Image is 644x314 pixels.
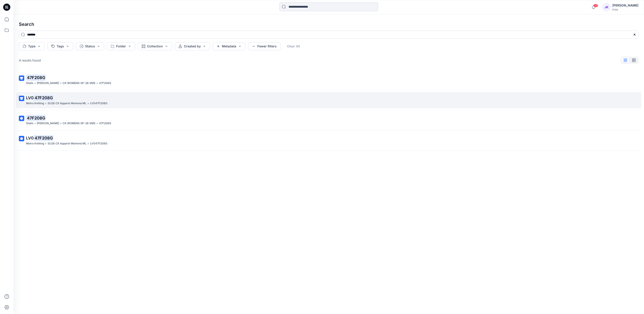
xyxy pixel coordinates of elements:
[248,42,280,50] button: Fewer filters
[16,112,641,128] a: 47F208GShahi>[PERSON_NAME]>CK WOMENS SP-26 SMS>47F208G
[37,81,59,86] p: Shahi Calvin
[47,42,73,50] button: Tags
[96,81,98,86] p: >
[602,3,611,11] div: JK
[45,101,47,106] p: >
[90,141,107,146] p: LV047F208G
[26,115,46,121] mark: 47F208G
[45,141,47,146] p: >
[48,101,86,106] p: SU26 CK Apparel Womens ML
[612,3,638,8] div: [PERSON_NAME]
[593,4,598,7] span: 20
[37,121,59,126] p: Shahi Calvin
[34,95,53,101] mark: 47F208G
[34,135,53,141] mark: 47F208G
[99,81,111,86] p: 47F208G
[16,132,641,149] a: LV047F208GMetro Knitting>SU26 CK Apparel Womens ML>LV047F208G
[175,42,210,50] button: Created by
[26,81,33,86] p: Shahi
[87,101,89,106] p: >
[16,92,641,108] a: LV047F208GMetro Knitting>SU26 CK Apparel Womens ML>LV047F208G
[34,121,36,126] p: >
[213,42,245,50] button: Metadata
[612,8,638,11] div: PVH
[63,81,95,86] p: CK WOMENS SP-26 SMS
[26,74,46,81] mark: 47F208G
[34,81,36,86] p: >
[26,101,44,106] p: Metro Knitting
[26,141,44,146] p: Metro Knitting
[26,121,33,126] p: Shahi
[26,136,34,140] span: LV0
[107,42,135,50] button: Folder
[90,101,107,106] p: LV047F208G
[76,42,104,50] button: Status
[26,95,34,100] span: LV0
[96,121,98,126] p: >
[87,141,89,146] p: >
[63,121,95,126] p: CK WOMENS SP-26 SMS
[138,42,172,50] button: Collection
[60,81,62,86] p: >
[99,121,111,126] p: 47F208G
[60,121,62,126] p: >
[19,42,45,50] button: Type
[48,141,86,146] p: SU26 CK Apparel Womens ML
[16,72,641,88] a: 47F208GShahi>[PERSON_NAME]>CK WOMENS SP-26 SMS>47F208G
[15,18,642,31] h4: Search
[19,58,41,63] p: 4 results found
